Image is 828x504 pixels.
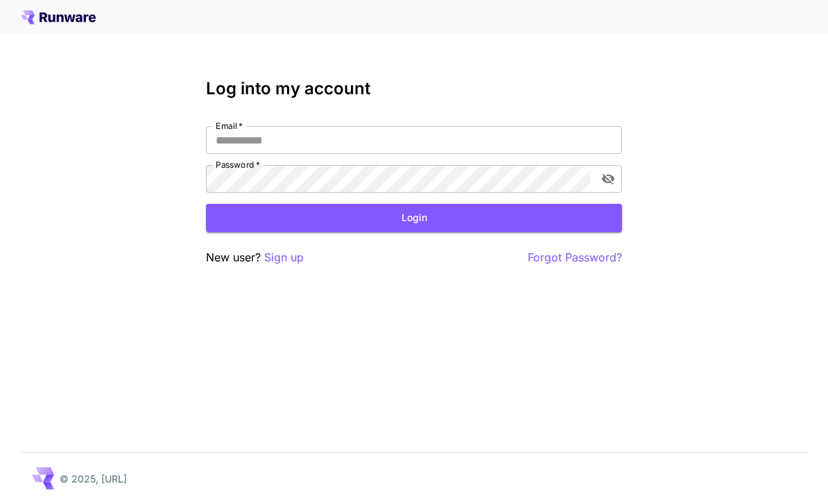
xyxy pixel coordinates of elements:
[216,159,260,171] label: Password
[216,120,243,132] label: Email
[60,471,127,486] p: © 2025, [URL]
[206,204,622,232] button: Login
[264,249,304,266] button: Sign up
[206,249,304,266] p: New user?
[206,79,622,98] h3: Log into my account
[596,166,621,191] button: toggle password visibility
[528,249,622,266] button: Forgot Password?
